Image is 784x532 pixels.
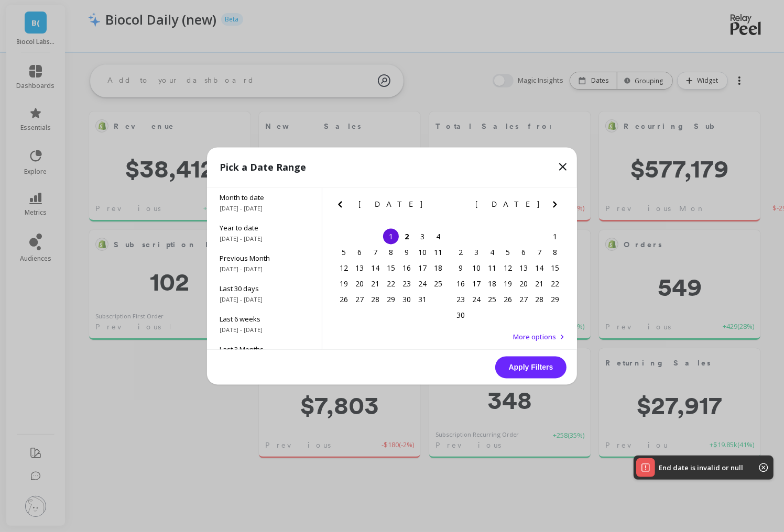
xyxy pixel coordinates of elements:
div: Choose Thursday, October 2nd, 2025 [399,229,415,245]
div: Choose Wednesday, November 26th, 2025 [500,292,516,307]
div: Choose Thursday, October 30th, 2025 [399,292,415,307]
div: Choose Friday, November 28th, 2025 [531,292,547,307]
div: Choose Thursday, November 6th, 2025 [516,245,531,260]
div: Choose Wednesday, October 1st, 2025 [383,229,399,245]
div: Choose Monday, November 3rd, 2025 [469,245,484,260]
div: Choose Thursday, October 23rd, 2025 [399,276,415,292]
span: Year to date [220,224,309,233]
span: [DATE] - [DATE] [220,235,309,243]
div: Choose Monday, October 6th, 2025 [352,245,367,260]
div: Choose Friday, October 3rd, 2025 [415,229,430,245]
div: Choose Wednesday, November 12th, 2025 [500,260,516,276]
div: Choose Saturday, October 18th, 2025 [430,260,446,276]
div: Choose Thursday, November 20th, 2025 [516,276,531,292]
p: Pick a Date Range [220,160,306,175]
button: Previous Month [451,198,467,215]
div: Choose Monday, November 10th, 2025 [469,260,484,276]
div: Choose Saturday, November 22nd, 2025 [547,276,563,292]
div: Choose Wednesday, November 5th, 2025 [500,245,516,260]
div: Choose Thursday, November 13th, 2025 [516,260,531,276]
span: Month to date [220,193,309,203]
div: Choose Sunday, November 16th, 2025 [453,276,469,292]
div: Choose Sunday, November 2nd, 2025 [453,245,469,260]
span: [DATE] - [DATE] [220,265,309,274]
div: Choose Friday, November 21st, 2025 [531,276,547,292]
p: End date is invalid or null [659,463,743,472]
div: Choose Friday, November 7th, 2025 [531,245,547,260]
span: [DATE] [475,201,541,209]
div: Choose Friday, October 17th, 2025 [415,260,430,276]
div: Choose Sunday, November 23rd, 2025 [453,292,469,307]
div: Choose Sunday, November 9th, 2025 [453,260,469,276]
div: Choose Wednesday, October 15th, 2025 [383,260,399,276]
div: Choose Monday, October 27th, 2025 [352,292,367,307]
span: Last 3 Months [220,345,309,354]
div: Choose Tuesday, October 28th, 2025 [367,292,383,307]
div: Choose Saturday, November 8th, 2025 [547,245,563,260]
div: Choose Wednesday, October 22nd, 2025 [383,276,399,292]
span: Previous Month [220,254,309,263]
span: Last 6 weeks [220,315,309,324]
div: Choose Monday, November 24th, 2025 [469,292,484,307]
div: Choose Sunday, October 26th, 2025 [336,292,352,307]
div: Choose Sunday, October 5th, 2025 [336,245,352,260]
button: Previous Month [334,198,351,215]
div: Choose Sunday, November 30th, 2025 [453,307,469,323]
span: [DATE] - [DATE] [220,326,309,335]
div: Choose Friday, October 10th, 2025 [415,245,430,260]
div: Choose Wednesday, November 19th, 2025 [500,276,516,292]
span: More options [513,332,556,342]
div: Choose Saturday, October 4th, 2025 [430,229,446,245]
div: Choose Tuesday, October 14th, 2025 [367,260,383,276]
div: month 2025-10 [336,229,446,307]
div: Choose Thursday, November 27th, 2025 [516,292,531,307]
span: [DATE] [358,201,424,209]
button: Next Month [432,198,449,215]
div: Choose Saturday, October 11th, 2025 [430,245,446,260]
div: Choose Wednesday, October 29th, 2025 [383,292,399,307]
div: Choose Friday, November 14th, 2025 [531,260,547,276]
button: Next Month [549,198,565,215]
div: Choose Saturday, October 25th, 2025 [430,276,446,292]
span: [DATE] - [DATE] [220,296,309,304]
div: Choose Monday, October 20th, 2025 [352,276,367,292]
div: Choose Tuesday, October 21st, 2025 [367,276,383,292]
div: Choose Saturday, November 29th, 2025 [547,292,563,307]
span: Last 30 days [220,284,309,294]
div: Choose Saturday, November 1st, 2025 [547,229,563,245]
button: Apply Filters [495,357,567,379]
div: Choose Tuesday, November 4th, 2025 [484,245,500,260]
div: Choose Friday, October 31st, 2025 [415,292,430,307]
div: Choose Monday, October 13th, 2025 [352,260,367,276]
div: month 2025-11 [453,229,563,323]
div: Choose Monday, November 17th, 2025 [469,276,484,292]
div: Choose Tuesday, October 7th, 2025 [367,245,383,260]
div: Choose Friday, October 24th, 2025 [415,276,430,292]
div: Choose Wednesday, October 8th, 2025 [383,245,399,260]
div: Choose Tuesday, November 18th, 2025 [484,276,500,292]
div: Choose Saturday, November 15th, 2025 [547,260,563,276]
span: [DATE] - [DATE] [220,205,309,213]
div: Choose Sunday, October 12th, 2025 [336,260,352,276]
div: Choose Thursday, October 9th, 2025 [399,245,415,260]
div: Choose Thursday, October 16th, 2025 [399,260,415,276]
div: Choose Tuesday, November 11th, 2025 [484,260,500,276]
div: Choose Tuesday, November 25th, 2025 [484,292,500,307]
div: Choose Sunday, October 19th, 2025 [336,276,352,292]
